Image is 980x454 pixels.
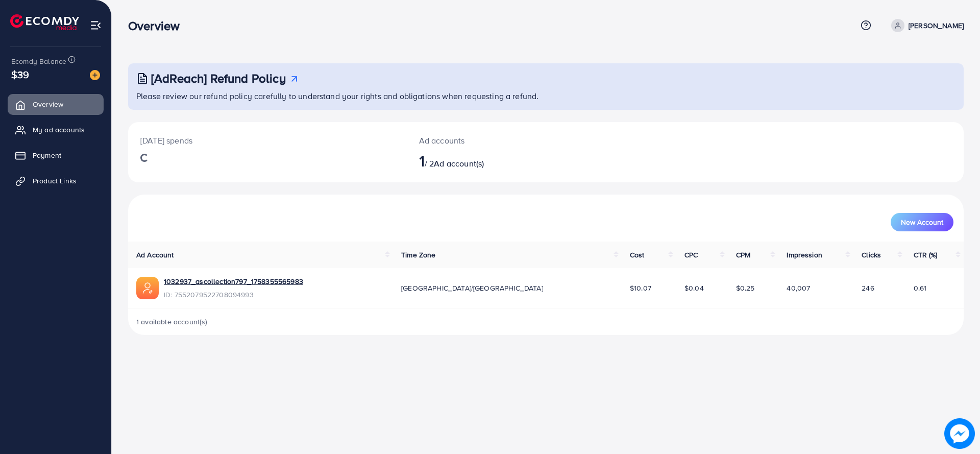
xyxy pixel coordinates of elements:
span: Ad account(s) [434,158,484,169]
span: Impression [787,250,822,260]
span: CTR (%) [914,250,938,260]
a: My ad accounts [8,120,104,140]
span: CPM [736,250,750,260]
span: Cost [630,250,645,260]
span: $10.07 [630,283,651,293]
img: ic-ads-acc.e4c84228.svg [136,277,159,299]
span: 1 [419,149,425,172]
h3: Overview [128,18,188,33]
span: $0.04 [684,283,704,293]
a: Payment [8,145,104,165]
span: 246 [862,283,874,293]
span: New Account [901,219,943,226]
span: $0.25 [736,283,755,293]
h3: [AdReach] Refund Policy [151,71,286,86]
span: Overview [33,99,63,109]
a: Product Links [8,171,104,191]
span: CPC [684,250,698,260]
button: New Account [891,213,953,231]
img: logo [10,14,79,30]
span: Payment [33,150,61,160]
img: menu [90,19,102,31]
p: Please review our refund policy carefully to understand your rights and obligations when requesti... [136,90,958,102]
span: Product Links [33,176,77,186]
span: My ad accounts [33,125,85,135]
span: Clicks [862,250,881,260]
span: ID: 7552079522708094993 [164,290,303,300]
p: [DATE] spends [140,134,395,147]
a: 1032937_ascollection797_1758355565983 [164,276,303,286]
span: 1 available account(s) [136,317,208,327]
h2: / 2 [419,151,603,170]
span: Ad Account [136,250,174,260]
span: [GEOGRAPHIC_DATA]/[GEOGRAPHIC_DATA] [401,283,543,293]
span: $39 [11,67,29,82]
a: [PERSON_NAME] [887,19,964,32]
p: [PERSON_NAME] [909,19,964,32]
a: Overview [8,94,104,114]
span: 40,007 [787,283,810,293]
span: Ecomdy Balance [11,56,66,66]
span: Time Zone [401,250,435,260]
img: image [90,70,100,80]
span: 0.61 [914,283,927,293]
img: image [944,418,975,449]
p: Ad accounts [419,134,603,147]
